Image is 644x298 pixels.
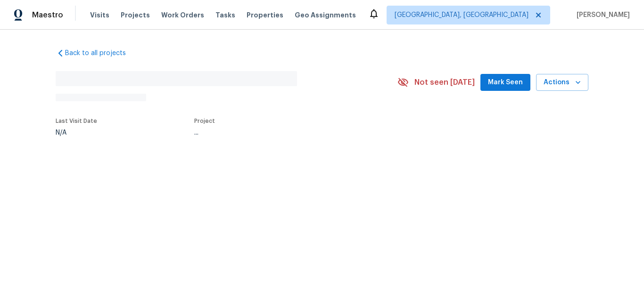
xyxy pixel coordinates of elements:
[573,10,630,20] span: [PERSON_NAME]
[56,118,97,124] span: Last Visit Date
[161,10,204,20] span: Work Orders
[194,129,375,136] div: ...
[536,74,588,91] button: Actions
[215,12,235,18] span: Tasks
[194,118,215,124] span: Project
[90,10,109,20] span: Visits
[395,10,528,20] span: [GEOGRAPHIC_DATA], [GEOGRAPHIC_DATA]
[295,10,356,20] span: Geo Assignments
[414,78,475,87] span: Not seen [DATE]
[480,74,530,91] button: Mark Seen
[32,10,63,20] span: Maestro
[488,77,523,89] span: Mark Seen
[121,10,150,20] span: Projects
[56,129,97,136] div: N/A
[56,48,146,58] a: Back to all projects
[544,77,581,89] span: Actions
[247,10,283,20] span: Properties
